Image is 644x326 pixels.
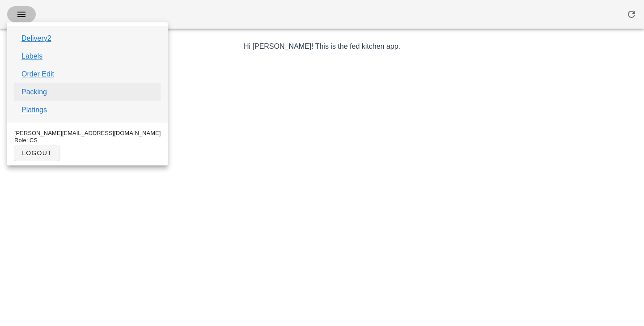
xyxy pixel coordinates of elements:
[14,130,161,137] div: [PERSON_NAME][EMAIL_ADDRESS][DOMAIN_NAME]
[14,137,161,144] div: Role: CS
[63,41,582,52] p: Hi [PERSON_NAME]! This is the fed kitchen app.
[14,145,59,161] button: logout
[21,51,42,62] a: Labels
[21,33,51,44] a: Delivery2
[21,105,47,115] a: Platings
[21,69,54,80] a: Order Edit
[21,87,47,97] a: Packing
[21,149,52,157] span: logout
